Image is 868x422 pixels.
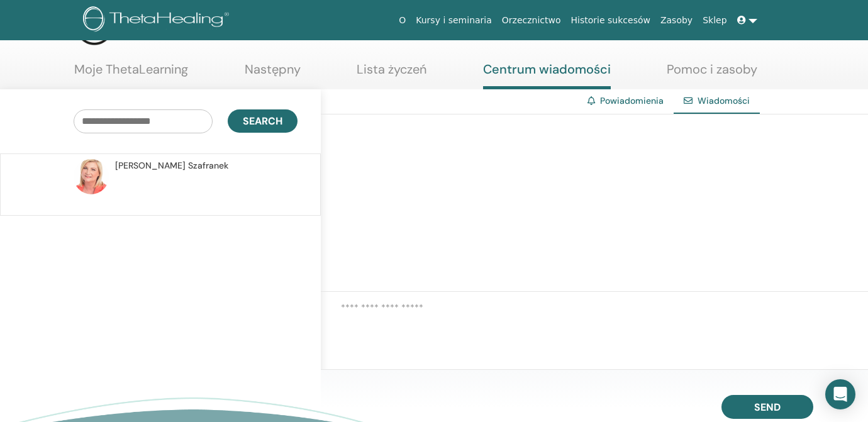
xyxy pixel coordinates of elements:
img: default.jpg [74,159,109,194]
a: Pomoc i zasoby [667,62,757,86]
a: Następny [245,62,301,86]
button: Send [721,395,813,419]
a: Centrum wiadomości [483,62,611,89]
a: Orzecznictwo [497,9,566,32]
a: Powiadomienia [600,95,664,106]
div: Open Intercom Messenger [825,379,855,409]
span: Send [754,401,781,414]
a: Lista życzeń [357,62,426,86]
a: Zasoby [655,9,698,32]
a: Kursy i seminaria [411,9,497,32]
a: Historie sukcesów [566,9,655,32]
a: Moje ThetaLearning [74,62,188,86]
a: Sklep [698,9,732,32]
a: O [394,9,411,32]
button: Search [228,109,298,133]
span: Search [243,114,282,128]
img: logo.png [83,6,233,35]
span: [PERSON_NAME] Szafranek [115,159,228,172]
span: Wiadomości [698,95,750,106]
